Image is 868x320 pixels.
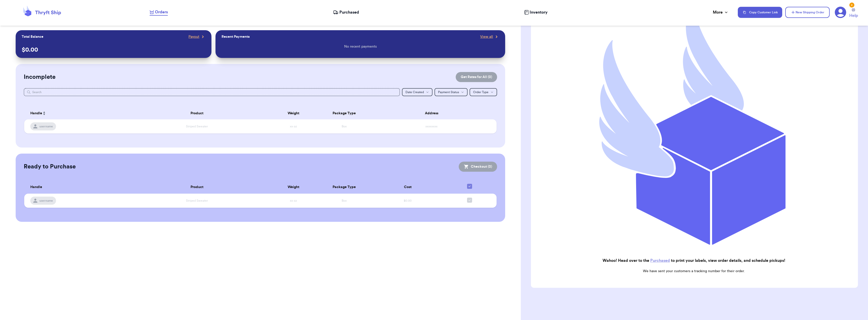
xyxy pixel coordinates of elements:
[319,107,369,119] th: Package Type
[150,9,168,16] a: Orders
[342,125,347,128] span: Box
[30,185,42,190] span: Handle
[480,34,499,39] a: View all
[535,258,853,264] h2: Wahoo! Head over to the to print your labels, view order details, and schedule pickups!
[319,181,369,194] th: Package Type
[530,9,548,15] span: Inventory
[835,7,846,18] a: 2
[24,88,400,96] input: Search
[24,163,76,171] h2: Ready to Purchase
[186,199,208,202] span: Striped Sweater
[188,34,199,39] span: Payout
[186,125,208,128] span: Striped Sweater
[404,199,412,202] span: $0.00
[344,44,377,49] p: No recent payments
[22,34,43,39] p: Total Balance
[473,91,489,94] span: Order Type
[342,199,347,202] span: Box
[126,107,268,119] th: Product
[849,8,858,19] a: Help
[268,181,319,194] th: Weight
[438,91,459,94] span: Payment Status
[849,13,858,19] span: Help
[480,34,493,39] span: View all
[268,107,319,119] th: Weight
[456,72,497,82] button: Get Rates for All (0)
[713,9,729,15] div: More
[370,181,446,194] th: Cost
[24,73,56,81] h2: Incomplete
[435,88,468,96] button: Payment Status
[39,199,53,203] span: username
[126,181,268,194] th: Product
[650,259,670,263] a: Purchased
[785,7,830,18] button: New Shipping Order
[849,3,854,8] div: 2
[290,125,297,128] span: xx oz
[22,46,205,54] p: $ 0.00
[333,9,359,15] a: Purchased
[535,269,853,274] p: We have sent your customers a tracking number for their order.
[405,91,424,94] span: Date Created
[370,107,497,119] th: Address
[524,9,548,15] a: Inventory
[402,88,432,96] button: Date Created
[42,110,46,116] button: Sort ascending
[30,111,42,116] span: Handle
[290,199,297,202] span: xx oz
[339,9,359,15] span: Purchased
[39,124,53,128] span: username
[222,34,250,39] p: Recent Payments
[738,7,782,18] button: Copy Customer Link
[470,88,497,96] button: Order Type
[459,162,497,172] button: Checkout (0)
[425,125,438,128] span: xxxxxxxx
[155,9,168,15] span: Orders
[188,34,205,39] a: Payout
